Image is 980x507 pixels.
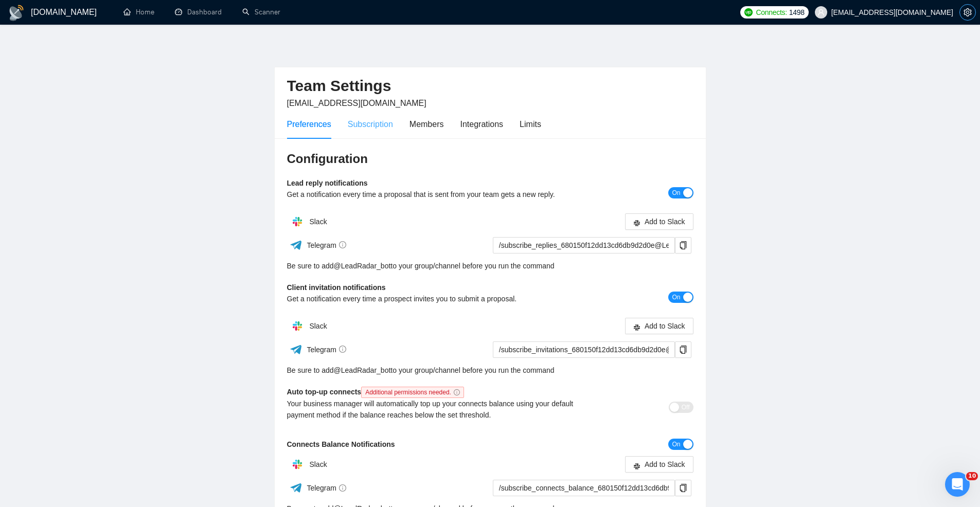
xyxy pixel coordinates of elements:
span: Slack [309,218,327,226]
img: logo [8,5,25,21]
span: copy [675,241,691,249]
span: Off [682,402,690,413]
div: Members [409,118,444,131]
span: info-circle [454,389,460,395]
div: Be sure to add to your group/channel before you run the command [287,260,693,271]
div: Get a notification every time a prospect invites you to submit a proposal. [287,293,592,304]
b: Auto top-up connects [287,388,468,396]
b: Connects Balance Notifications [287,440,395,448]
div: Integrations [460,118,504,131]
a: homeHome [123,8,154,16]
span: copy [675,346,691,354]
span: setting [960,8,975,16]
span: slack [633,323,640,331]
span: [EMAIL_ADDRESS][DOMAIN_NAME] [287,99,426,107]
button: slackAdd to Slack [625,456,693,473]
a: searchScanner [242,8,280,16]
button: slackAdd to Slack [625,318,693,334]
span: slack [633,219,640,227]
h3: Configuration [287,151,693,167]
img: hpQkSZIkSZIkSZIkSZIkSZIkSZIkSZIkSZIkSZIkSZIkSZIkSZIkSZIkSZIkSZIkSZIkSZIkSZIkSZIkSZIkSZIkSZIkSZIkS... [287,211,308,232]
img: upwork-logo.png [744,8,753,16]
div: Get a notification every time a proposal that is sent from your team gets a new reply. [287,189,592,200]
span: Telegram [307,484,346,492]
span: Add to Slack [645,216,685,227]
img: ww3wtPAAAAAElFTkSuQmCC [290,239,302,251]
div: Your business manager will automatically top up your connects balance using your default payment ... [287,398,592,421]
span: Telegram [307,241,346,249]
img: hpQkSZIkSZIkSZIkSZIkSZIkSZIkSZIkSZIkSZIkSZIkSZIkSZIkSZIkSZIkSZIkSZIkSZIkSZIkSZIkSZIkSZIkSZIkSZIkS... [287,454,308,475]
button: slackAdd to Slack [625,213,693,230]
button: setting [959,4,976,21]
a: setting [959,8,976,16]
b: Client invitation notifications [287,283,386,292]
span: On [672,439,680,450]
span: Additional permissions needed. [361,387,464,398]
button: copy [675,237,691,254]
img: ww3wtPAAAAAElFTkSuQmCC [290,481,302,494]
span: Add to Slack [645,320,685,332]
div: Limits [520,118,541,131]
div: Preferences [287,118,331,131]
span: 10 [966,472,978,480]
div: Be sure to add to your group/channel before you run the command [287,365,693,376]
span: Slack [309,322,327,330]
a: @LeadRadar_bot [334,365,391,376]
button: copy [675,480,691,496]
a: @LeadRadar_bot [334,260,391,271]
span: 1498 [789,7,805,18]
span: info-circle [339,346,346,353]
span: copy [675,484,691,492]
h2: Team Settings [287,76,693,97]
span: Slack [309,460,327,468]
b: Lead reply notifications [287,179,368,187]
span: user [817,9,825,16]
span: info-circle [339,241,346,248]
span: On [672,292,680,303]
iframe: Intercom live chat [945,472,970,497]
span: Connects: [756,7,787,18]
button: copy [675,341,691,358]
span: On [672,187,680,198]
img: hpQkSZIkSZIkSZIkSZIkSZIkSZIkSZIkSZIkSZIkSZIkSZIkSZIkSZIkSZIkSZIkSZIkSZIkSZIkSZIkSZIkSZIkSZIkSZIkS... [287,316,308,336]
span: info-circle [339,484,346,492]
span: slack [633,462,640,469]
span: Telegram [307,346,346,354]
a: dashboardDashboard [175,8,222,16]
img: ww3wtPAAAAAElFTkSuQmCC [290,343,302,356]
div: Subscription [348,118,393,131]
span: Add to Slack [645,459,685,470]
